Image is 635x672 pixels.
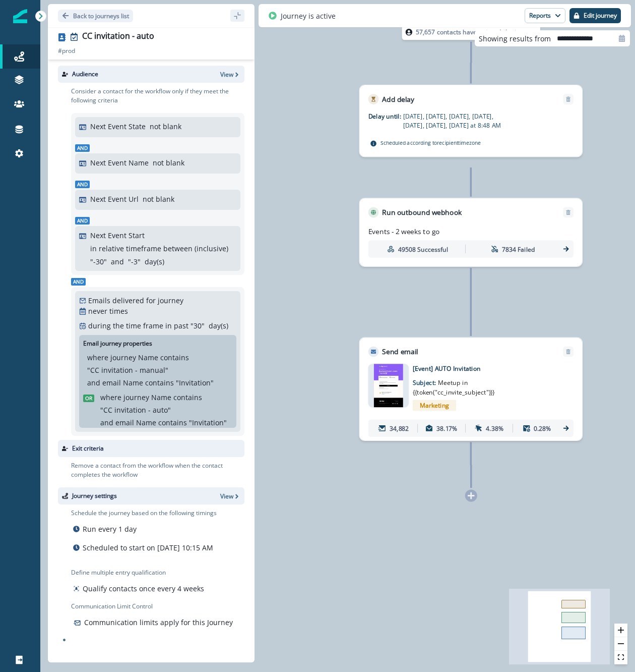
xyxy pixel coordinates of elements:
p: 38.17% [436,424,457,433]
button: Go back [58,10,133,22]
p: Email journey properties [83,339,152,348]
p: 7834 Failed [502,244,535,253]
p: " -3 " [128,256,141,267]
div: Run outbound webhookRemoveEvents - 2 weeks to go49508 Successful7834 Failed [359,198,583,266]
button: zoom out [614,637,627,651]
p: Next Event Name [90,157,149,168]
p: Journey is active [281,11,336,21]
button: View [220,492,240,500]
p: " 30 " [190,320,205,331]
p: " Invitation " [176,377,214,388]
p: Name contains [138,352,189,363]
p: Consider a contact for the workflow only if they meet the following criteria [71,87,244,105]
p: not blank [153,157,184,168]
p: " -30 " [90,256,107,267]
p: " Invitation " [189,417,227,428]
button: sidebar collapse toggle [230,10,244,22]
span: Marketing [413,400,456,411]
p: Run outbound webhook [382,207,462,218]
p: times [109,306,128,316]
p: [Event] AUTO Invitation [413,364,552,373]
p: where journey [100,392,149,403]
p: Next Event Url [90,194,139,204]
p: Events - 2 weeks to go [368,227,440,237]
p: Name contains [136,417,187,428]
p: where journey [87,352,136,363]
p: never [88,306,107,316]
span: And [75,181,90,188]
p: Edit journey [584,12,617,19]
span: And [71,278,86,286]
div: 57,657 contacts have entered the journey [388,24,554,40]
button: View [220,70,240,79]
p: " CC invitation - manual " [87,365,168,375]
span: And [75,217,90,225]
button: zoom in [614,624,627,637]
p: " CC invitation - auto " [100,405,171,415]
p: Run every 1 day [83,524,137,534]
div: CC invitation - auto [82,31,154,42]
p: Communication limits apply for this Journey [84,617,233,628]
button: fit view [614,651,627,664]
p: View [220,492,233,500]
div: Add delayRemoveDelay until:[DATE], [DATE], [DATE], [DATE], [DATE], [DATE], [DATE] at 8:48 AMSched... [359,85,583,157]
p: Add delay [382,94,414,104]
p: Schedule the journey based on the following timings [71,509,217,518]
p: Journey settings [72,491,117,500]
p: [DATE], [DATE], [DATE], [DATE], [DATE], [DATE], [DATE] at 8:48 AM [403,111,512,130]
p: Audience [72,70,98,79]
p: day(s) [209,320,228,331]
p: day(s) [145,256,164,267]
p: in relative timeframe between (inclusive) [90,243,228,254]
div: Send emailRemoveemail asset unavailable[Event] AUTO InvitationSubject: Meetup in {{token("cc_invi... [359,338,583,441]
p: in past [165,320,188,331]
p: Define multiple entry qualification [71,568,206,577]
p: Qualify contacts once every 4 weeks [83,583,204,594]
p: Back to journeys list [73,12,129,20]
img: email asset unavailable [374,364,403,407]
p: and email [87,377,121,388]
p: Delay until: [368,111,403,121]
img: Inflection [13,9,27,23]
p: Next Event Start [90,230,145,241]
span: And [75,144,90,152]
p: Emails delivered for journey [88,295,183,306]
p: Scheduled to start on [DATE] 10:15 AM [83,542,213,553]
p: Send email [382,347,418,357]
p: 34,882 [390,424,409,433]
p: Name contains [151,392,202,403]
p: 49508 Successful [398,244,448,253]
p: Scheduled according to recipient timezone [380,138,481,147]
p: # prod [58,46,75,55]
p: Exit criteria [72,444,104,453]
p: 57,657 contacts have entered the journey [416,27,537,36]
p: 0.28% [534,424,551,433]
p: Subject: [413,373,522,397]
p: View [220,70,233,79]
p: Next Event State [90,121,146,132]
button: Reports [525,8,565,23]
p: not blank [143,194,174,204]
span: Or [83,395,94,402]
p: and [111,256,124,267]
p: not blank [150,121,181,132]
span: Meetup in {{token("cc_invite_subject")}} [413,378,495,396]
p: during the time frame [88,320,163,331]
p: 4.38% [486,424,503,433]
button: Edit journey [569,8,621,23]
p: Showing results from [479,33,551,44]
p: Remove a contact from the workflow when the contact completes the workflow [71,461,244,479]
p: and email [100,417,134,428]
p: Communication Limit Control [71,602,244,611]
p: Name contains [123,377,174,388]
